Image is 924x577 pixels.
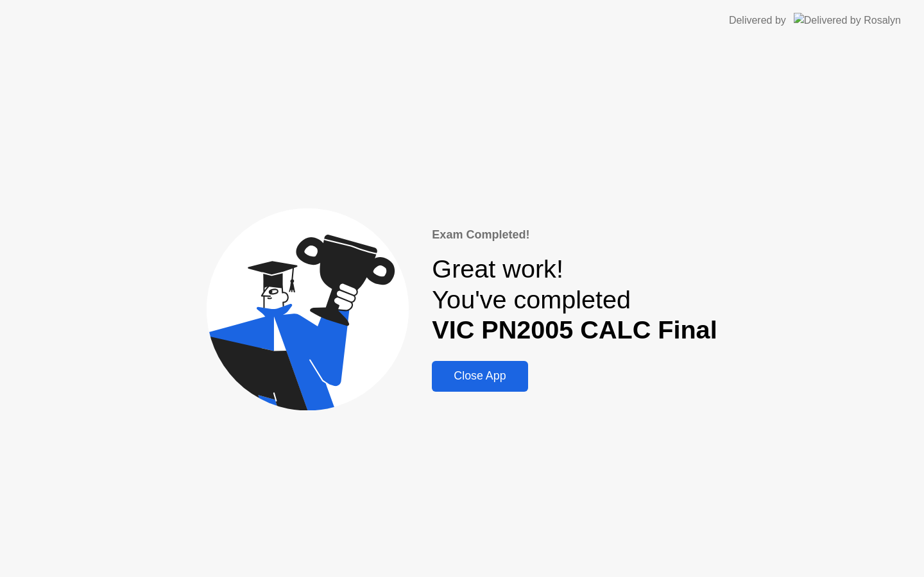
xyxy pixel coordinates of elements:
b: VIC PN2005 CALC Final [432,315,717,344]
div: Delivered by [729,13,786,28]
button: Close App [432,361,527,392]
img: Delivered by Rosalyn [794,13,901,28]
div: Close App [436,369,524,383]
div: Great work! You've completed [432,254,717,346]
div: Exam Completed! [432,226,717,244]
